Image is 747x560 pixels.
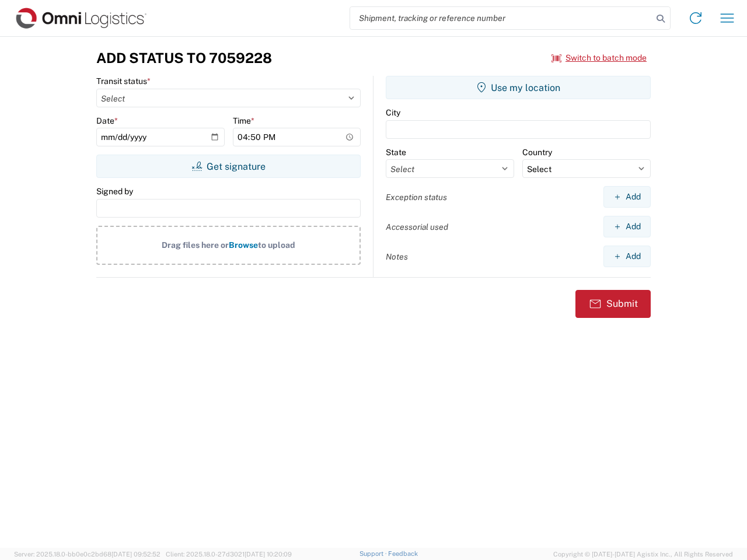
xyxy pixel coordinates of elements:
[386,251,408,262] label: Notes
[350,7,652,29] input: Shipment, tracking or reference number
[603,216,651,237] button: Add
[386,147,406,157] label: State
[386,222,448,232] label: Accessorial used
[96,186,133,197] label: Signed by
[14,551,160,558] span: Server: 2025.18.0-bb0e0c2bd68
[551,48,647,68] button: Switch to batch mode
[96,155,361,178] button: Get signature
[245,551,292,558] span: [DATE] 10:20:09
[386,192,447,202] label: Exception status
[386,76,651,99] button: Use my location
[553,549,733,559] span: Copyright © [DATE]-[DATE] Agistix Inc., All Rights Reserved
[386,107,400,118] label: City
[96,50,272,66] h3: Add Status to 7059228
[603,246,651,267] button: Add
[96,76,151,86] label: Transit status
[575,290,651,318] button: Submit
[359,550,389,557] a: Support
[388,550,418,557] a: Feedback
[162,240,229,250] span: Drag files here or
[233,116,254,126] label: Time
[258,240,295,250] span: to upload
[229,240,258,250] span: Browse
[166,551,292,558] span: Client: 2025.18.0-27d3021
[96,116,118,126] label: Date
[111,551,160,558] span: [DATE] 09:52:52
[603,186,651,208] button: Add
[522,147,552,157] label: Country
